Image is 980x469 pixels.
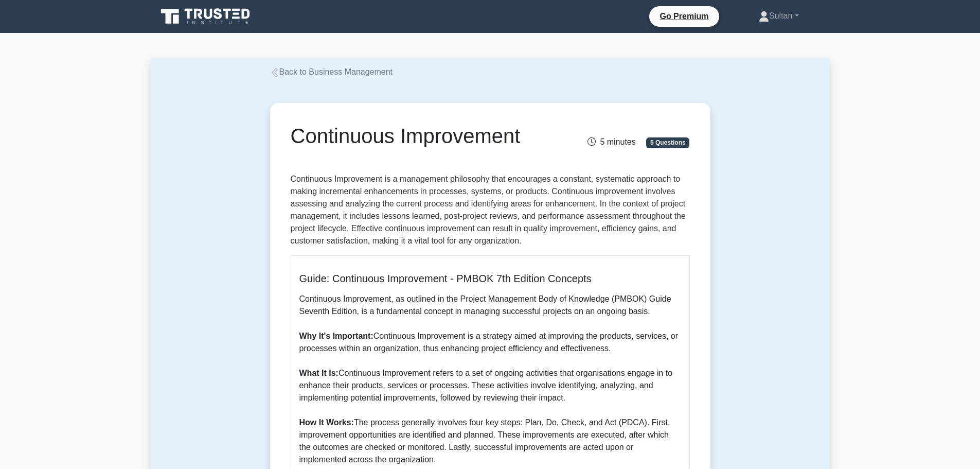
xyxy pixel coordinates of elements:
[653,10,715,23] a: Go Premium
[291,124,553,148] h1: Continuous Improvement
[299,272,681,285] h5: Guide: Continuous Improvement - PMBOK 7th Edition Concepts
[734,6,823,26] a: Sultan
[270,67,393,76] a: Back to Business Management
[291,173,690,247] p: Continuous Improvement is a management philosophy that encourages a constant, systematic approach...
[587,137,635,146] span: 5 minutes
[299,369,338,377] b: What It Is:
[299,418,354,427] b: How It Works:
[299,332,373,340] b: Why It's Important:
[646,137,689,148] span: 5 Questions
